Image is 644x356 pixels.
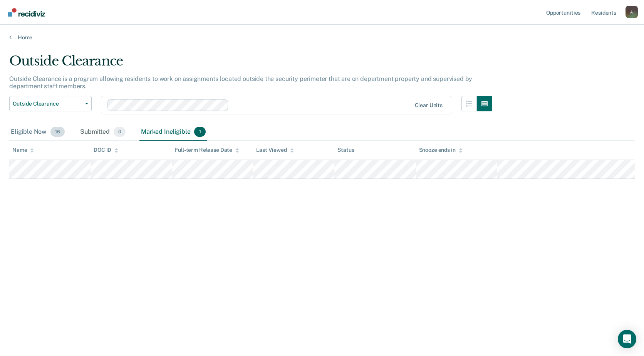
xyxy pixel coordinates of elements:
[256,147,293,153] div: Last Viewed
[419,147,463,153] div: Snooze ends in
[9,53,492,75] div: Outside Clearance
[8,8,45,17] img: Recidiviz
[618,330,636,348] div: Open Intercom Messenger
[626,6,638,18] div: A
[13,101,82,107] span: Outside Clearance
[139,124,207,141] div: Marked Ineligible1
[9,124,66,141] div: Eligible Now16
[9,75,472,90] p: Outside Clearance is a program allowing residents to work on assignments located outside the secu...
[9,96,92,111] button: Outside Clearance
[337,147,354,153] div: Status
[94,147,118,153] div: DOC ID
[79,124,127,141] div: Submitted0
[626,6,638,18] button: Profile dropdown button
[194,127,205,137] span: 1
[175,147,239,153] div: Full-term Release Date
[9,34,635,41] a: Home
[114,127,126,137] span: 0
[50,127,65,137] span: 16
[12,147,34,153] div: Name
[415,102,443,109] div: Clear units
